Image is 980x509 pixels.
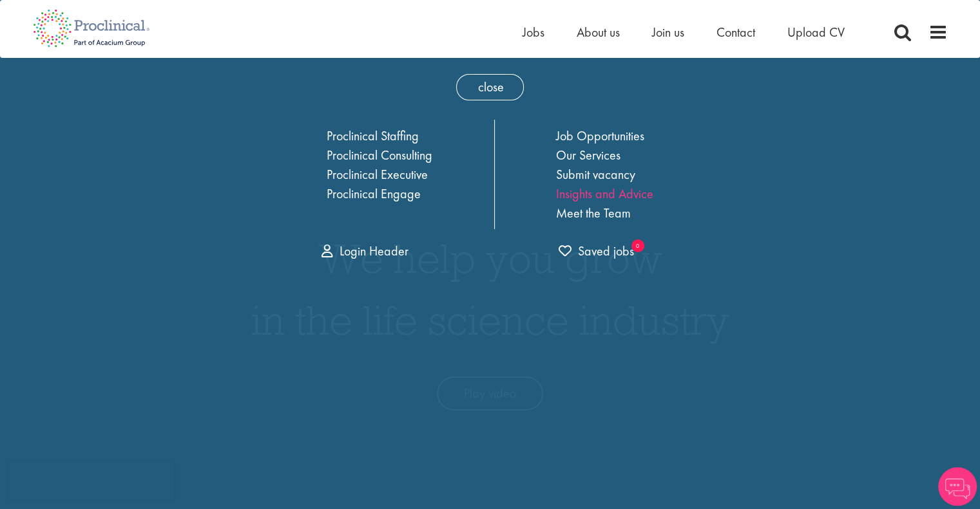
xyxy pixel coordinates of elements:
[716,24,755,41] a: Contact
[327,127,419,144] a: Proclinical Staffing
[559,242,634,261] a: 0 jobs in shortlist
[327,147,432,163] a: Proclinical Consulting
[559,243,634,259] span: Saved jobs
[556,127,644,144] a: Job Opportunities
[577,24,620,41] a: About us
[456,74,524,100] span: close
[556,185,653,202] a: Insights and Advice
[556,147,620,163] a: Our Services
[556,166,635,183] a: Submit vacancy
[787,24,845,41] a: Upload CV
[631,239,644,252] sub: 0
[523,24,544,41] a: Jobs
[556,205,631,221] a: Meet the Team
[327,185,421,202] a: Proclinical Engage
[938,467,977,506] img: Chatbot
[327,166,428,183] a: Proclinical Executive
[322,243,408,259] a: Login Header
[652,24,684,41] a: Join us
